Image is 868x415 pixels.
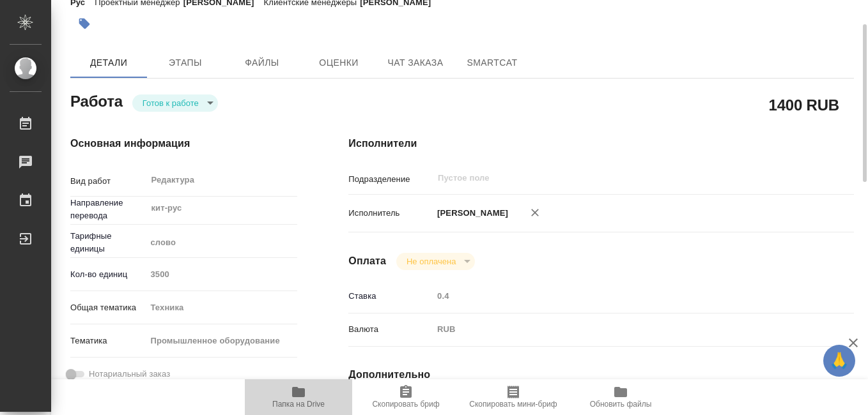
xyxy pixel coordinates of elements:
div: слово [146,232,297,253]
span: Обновить файлы [590,400,652,409]
span: 🙏 [828,347,850,374]
input: Пустое поле [146,265,297,283]
button: 🙏 [823,345,855,377]
button: Скопировать бриф [352,379,460,415]
div: Промышленное оборудование [146,330,297,352]
span: Файлы [231,55,293,71]
button: Скопировать мини-бриф [460,379,567,415]
div: Техника [146,297,297,319]
h4: Дополнительно [348,367,854,382]
input: Пустое поле [433,287,812,305]
input: Пустое поле [437,170,782,186]
h4: Оплата [348,253,386,269]
p: Подразделение [348,173,433,186]
p: Тарифные единицы [70,230,146,255]
h2: Работа [70,89,123,112]
button: Готов к работе [139,98,203,109]
span: Скопировать бриф [372,400,439,409]
button: Обновить файлы [567,379,674,415]
span: Этапы [155,55,216,71]
h2: 1400 RUB [769,94,839,116]
span: Нотариальный заказ [89,368,170,381]
button: Не оплачена [403,256,460,267]
h4: Исполнители [348,136,854,151]
button: Удалить исполнителя [521,199,549,227]
span: Папка на Drive [272,400,325,409]
button: Добавить тэг [70,10,98,38]
div: Готов к работе [396,253,475,270]
p: Кол-во единиц [70,268,146,281]
p: Вид работ [70,175,146,188]
span: Оценки [308,55,369,71]
div: Готов к работе [132,94,218,112]
span: Чат заказа [385,55,446,71]
span: Скопировать мини-бриф [469,400,557,409]
p: Исполнитель [348,207,433,220]
span: SmartCat [461,55,523,71]
p: [PERSON_NAME] [433,207,508,220]
p: Направление перевода [70,197,146,222]
p: Ставка [348,290,433,303]
span: Детали [78,55,139,71]
p: Валюта [348,323,433,336]
p: Общая тематика [70,301,146,314]
h4: Основная информация [70,136,297,151]
p: Тематика [70,335,146,347]
div: RUB [433,319,812,340]
button: Папка на Drive [245,379,352,415]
